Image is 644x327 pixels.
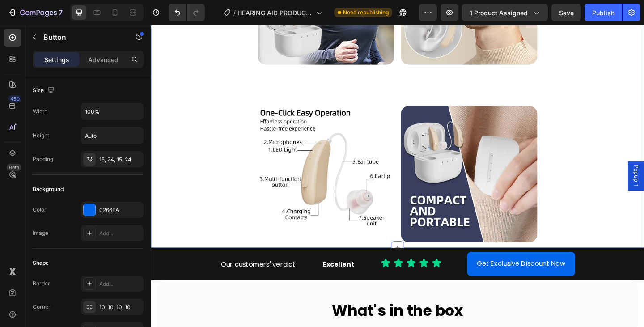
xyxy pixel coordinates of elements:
[355,254,451,267] p: Get Exclusive Discount Now
[81,103,143,119] input: Auto
[523,152,532,177] span: Popup 1
[33,229,48,237] div: Image
[8,95,21,102] div: 450
[233,8,236,17] span: /
[99,229,141,238] div: Add...
[44,55,69,64] p: Settings
[33,155,53,163] div: Padding
[559,9,574,17] span: Save
[33,280,50,288] div: Border
[462,4,548,21] button: 1 product assigned
[344,247,462,273] a: Get Exclusive Discount Now
[592,8,614,17] div: Publish
[33,132,49,140] div: Height
[76,255,157,268] p: Our customers' verdict
[116,88,265,237] img: gempages_580590206961320531-88302ca7-8111-4ae0-af86-fc2ad5202b4b.jpg
[81,127,143,144] input: Auto
[272,88,420,237] img: gempages_580590206961320531-bb7d8285-1347-4b44-a07d-08b3451c3fc8.webp
[4,4,67,21] button: 7
[99,280,141,288] div: Add...
[151,25,644,327] iframe: Design area
[169,4,205,21] div: Undo/Redo
[585,4,622,21] button: Publish
[99,156,141,164] div: 15, 24, 15, 24
[33,185,64,193] div: Background
[99,303,141,311] div: 10, 10, 10, 10
[99,206,141,214] div: 0266EA
[33,303,51,311] div: Corner
[7,164,21,171] div: Beta
[187,255,221,266] strong: Excellent
[551,4,581,21] button: Save
[33,107,47,115] div: Width
[237,8,313,17] span: HEARING AID PRODUCT PAGE
[33,206,47,214] div: Color
[59,7,63,18] p: 7
[470,8,528,17] span: 1 product assigned
[197,300,340,323] strong: What's in the box
[88,55,119,64] p: Advanced
[43,32,119,42] p: Button
[343,8,389,17] span: Need republishing
[33,85,56,97] div: Size
[33,259,49,267] div: Shape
